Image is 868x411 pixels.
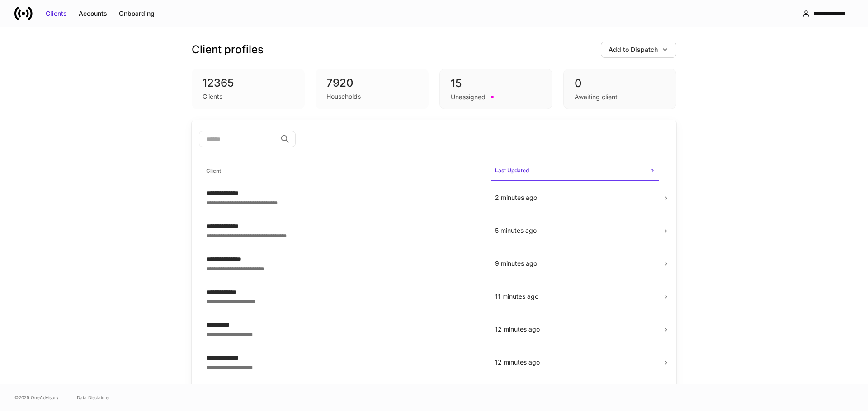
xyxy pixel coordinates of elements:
span: Last Updated [491,162,659,181]
div: 0 [575,76,665,91]
div: 15Unassigned [439,69,552,109]
div: 12365 [203,76,294,90]
button: Clients [40,6,73,21]
a: Data Disclaimer [77,394,110,401]
p: 5 minutes ago [495,226,655,235]
div: 0Awaiting client [563,69,676,109]
span: Client [203,162,484,180]
button: Onboarding [113,6,160,21]
div: 15 [451,76,541,91]
div: Clients [203,92,222,101]
button: Accounts [73,6,113,21]
div: Unassigned [451,92,486,102]
div: Awaiting client [575,92,618,102]
div: Add to Dispatch [609,45,658,54]
p: 2 minutes ago [495,193,655,202]
div: Accounts [79,9,107,18]
p: 11 minutes ago [495,292,655,301]
div: Clients [46,9,67,18]
h6: Last Updated [495,166,529,175]
div: 7920 [326,76,418,90]
p: 12 minutes ago [495,325,655,334]
button: Add to Dispatch [601,42,676,58]
h6: Client [206,166,221,175]
p: 12 minutes ago [495,358,655,367]
span: © 2025 OneAdvisory [14,394,59,401]
div: Households [326,92,361,101]
h3: Client profiles [192,42,264,57]
p: 9 minutes ago [495,259,655,268]
div: Onboarding [119,9,155,18]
